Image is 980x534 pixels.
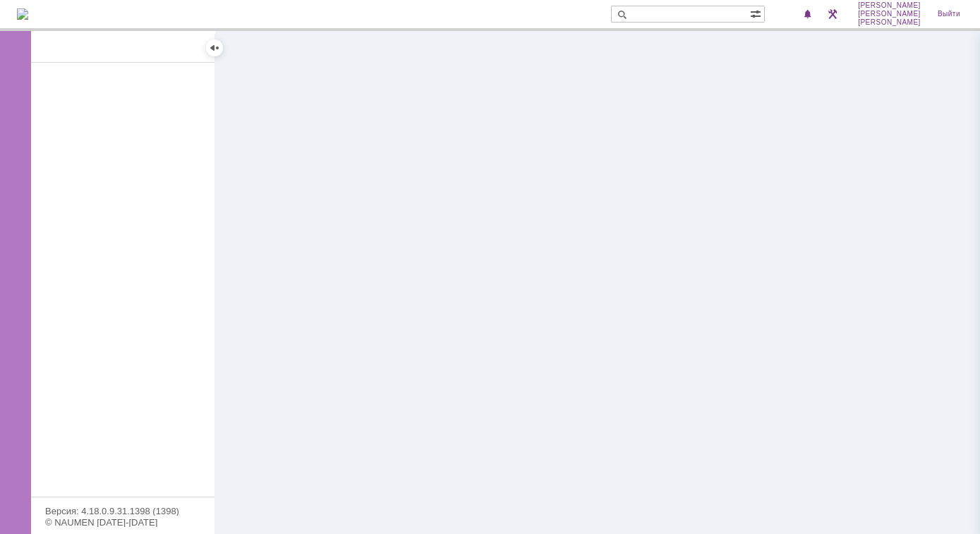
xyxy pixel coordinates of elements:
[45,507,200,516] div: Версия: 4.18.0.9.31.1398 (1398)
[17,8,28,20] a: Перейти на домашнюю страницу
[858,1,921,10] span: [PERSON_NAME]
[824,6,841,23] a: Перейти в интерфейс администратора
[17,8,28,20] img: logo
[750,6,764,20] span: Расширенный поиск
[858,10,921,18] span: [PERSON_NAME]
[45,518,200,527] div: © NAUMEN [DATE]-[DATE]
[206,39,223,56] div: Скрыть меню
[858,18,921,27] span: [PERSON_NAME]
